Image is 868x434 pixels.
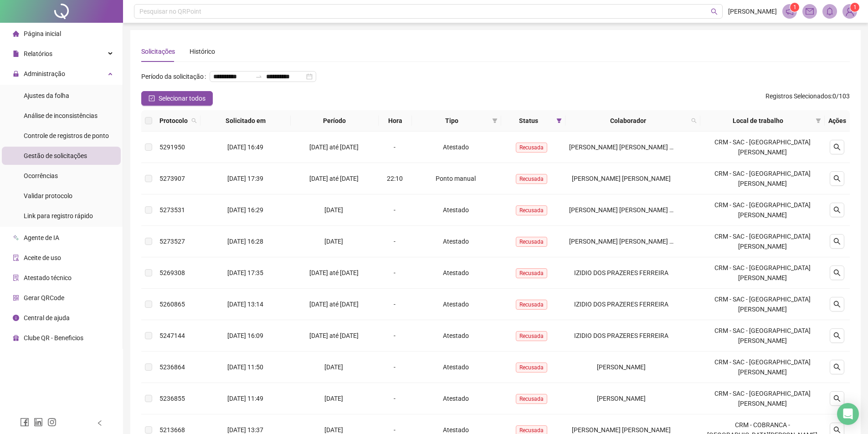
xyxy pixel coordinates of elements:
[13,255,19,261] span: audit
[436,175,476,182] span: Ponto manual
[227,301,263,308] span: [DATE] 13:14
[13,315,19,321] span: info-circle
[227,426,263,434] span: [DATE] 13:37
[516,143,547,153] span: Recusada
[394,426,395,434] span: -
[443,269,469,276] span: Atestado
[24,294,64,301] span: Gerar QRCode
[806,7,814,15] span: mail
[765,92,831,100] span: Registros Selecionados
[833,426,841,434] span: search
[814,114,823,128] span: filter
[13,51,19,57] span: file
[159,301,185,308] span: 5260865
[227,143,263,151] span: [DATE] 16:49
[24,172,58,179] span: Ocorrências
[700,320,825,352] td: CRM - SAC - [GEOGRAPHIC_DATA][PERSON_NAME]
[572,426,671,434] span: [PERSON_NAME] [PERSON_NAME]
[200,110,291,132] th: Solicitado em
[24,212,93,220] span: Link para registro rápido
[159,426,185,434] span: 5213668
[416,116,488,126] span: Tipo
[13,295,19,301] span: qrcode
[516,300,547,310] span: Recusada
[597,395,646,402] span: [PERSON_NAME]
[556,118,562,123] span: filter
[190,46,215,56] div: Histórico
[324,206,343,214] span: [DATE]
[190,114,199,128] span: search
[555,114,564,128] span: filter
[443,206,469,214] span: Atestado
[569,238,718,245] span: [PERSON_NAME] [PERSON_NAME] [PERSON_NAME]
[700,132,825,163] td: CRM - SAC - [GEOGRAPHIC_DATA][PERSON_NAME]
[828,116,846,126] div: Ações
[569,206,718,214] span: [PERSON_NAME] [PERSON_NAME] [PERSON_NAME]
[20,418,29,427] span: facebook
[309,269,359,276] span: [DATE] até [DATE]
[159,93,205,103] span: Selecionar todos
[34,418,43,427] span: linkedin
[141,69,210,84] label: Período da solicitação
[843,5,857,18] img: 82410
[790,3,799,12] sup: 1
[443,395,469,402] span: Atestado
[24,314,70,322] span: Central de ajuda
[227,206,263,214] span: [DATE] 16:29
[227,395,263,402] span: [DATE] 11:49
[833,238,841,245] span: search
[516,331,547,341] span: Recusada
[159,269,185,276] span: 5269308
[291,110,379,132] th: Período
[574,301,668,308] span: IZIDIO DOS PRAZERES FERREIRA
[569,116,688,126] span: Colaborador
[24,334,83,342] span: Clube QR - Beneficios
[255,73,262,80] span: swap-right
[443,363,469,371] span: Atestado
[837,403,859,425] div: Open Intercom Messenger
[255,73,262,80] span: to
[191,118,197,123] span: search
[13,275,19,281] span: solution
[24,152,87,159] span: Gestão de solicitações
[13,71,19,77] span: lock
[324,363,343,371] span: [DATE]
[765,91,850,106] span: : 0 / 103
[490,114,499,128] span: filter
[516,363,547,373] span: Recusada
[691,118,697,123] span: search
[47,418,56,427] span: instagram
[850,3,859,12] sup: Atualize o seu contato no menu Meus Dados
[700,163,825,194] td: CRM - SAC - [GEOGRAPHIC_DATA][PERSON_NAME]
[833,363,841,371] span: search
[394,206,395,214] span: -
[394,332,395,339] span: -
[324,426,343,434] span: [DATE]
[24,50,52,57] span: Relatórios
[833,269,841,276] span: search
[24,234,59,241] span: Agente de IA
[833,332,841,339] span: search
[833,143,841,151] span: search
[572,175,671,182] span: [PERSON_NAME] [PERSON_NAME]
[227,332,263,339] span: [DATE] 16:09
[159,363,185,371] span: 5236864
[700,352,825,383] td: CRM - SAC - [GEOGRAPHIC_DATA][PERSON_NAME]
[227,269,263,276] span: [DATE] 17:35
[394,143,395,151] span: -
[816,118,821,123] span: filter
[492,118,498,123] span: filter
[227,363,263,371] span: [DATE] 11:50
[159,238,185,245] span: 5273527
[309,175,359,182] span: [DATE] até [DATE]
[24,30,61,37] span: Página inicial
[24,132,109,139] span: Controle de registros de ponto
[159,206,185,214] span: 5273531
[159,332,185,339] span: 5247144
[786,7,794,15] span: notification
[711,8,718,15] span: search
[141,91,213,106] button: Selecionar todos
[24,92,69,99] span: Ajustes da folha
[13,335,19,341] span: gift
[24,70,65,77] span: Administração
